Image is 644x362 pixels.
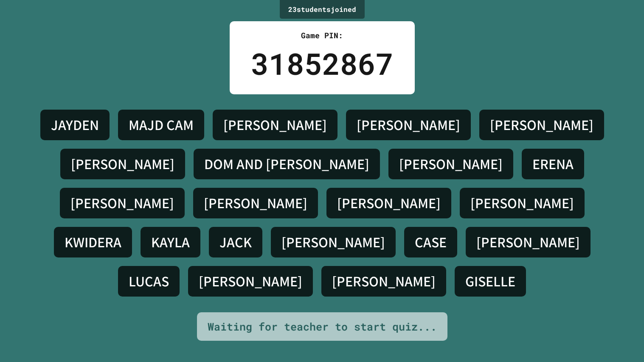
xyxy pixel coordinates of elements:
[204,194,307,212] h4: [PERSON_NAME]
[470,194,574,212] h4: [PERSON_NAME]
[129,116,194,134] h4: MAJD CAM
[251,41,394,86] div: 31852867
[281,233,385,251] h4: [PERSON_NAME]
[476,233,580,251] h4: [PERSON_NAME]
[70,194,174,212] h4: [PERSON_NAME]
[71,155,174,173] h4: [PERSON_NAME]
[151,233,190,251] h4: KAYLA
[204,155,369,173] h4: DOM AND [PERSON_NAME]
[490,116,593,134] h4: [PERSON_NAME]
[65,233,121,251] h4: KWIDERA
[399,155,503,173] h4: [PERSON_NAME]
[415,233,447,251] h4: CASE
[208,319,437,335] div: Waiting for teacher to start quiz...
[337,194,441,212] h4: [PERSON_NAME]
[219,233,252,251] h4: JACK
[532,155,574,173] h4: ERENA
[332,272,436,290] h4: [PERSON_NAME]
[465,272,515,290] h4: GISELLE
[223,116,327,134] h4: [PERSON_NAME]
[129,272,169,290] h4: LUCAS
[357,116,460,134] h4: [PERSON_NAME]
[199,272,302,290] h4: [PERSON_NAME]
[51,116,99,134] h4: JAYDEN
[251,30,394,41] div: Game PIN:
